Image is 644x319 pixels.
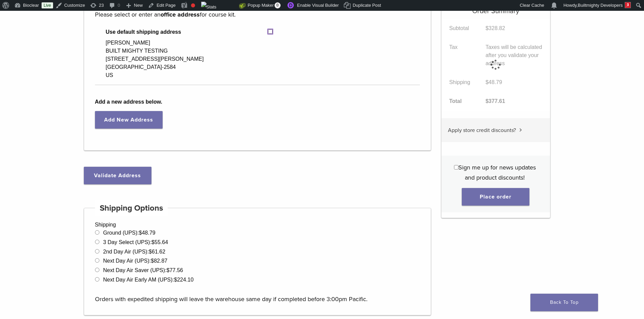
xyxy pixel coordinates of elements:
strong: office address [161,11,200,18]
a: Add New Address [95,111,163,129]
span: $ [139,230,142,236]
span: Sign me up for news updates and product discounts! [458,164,536,181]
p: Orders with expedited shipping will leave the warehouse same day if completed before 3:00pm Pacific. [95,284,420,304]
span: $ [167,267,170,273]
bdi: 55.64 [151,239,168,245]
bdi: 77.56 [167,267,183,273]
a: Live [42,2,53,8]
img: caret.svg [519,128,522,132]
h4: Shipping Options [95,200,168,216]
bdi: 224.10 [174,277,194,283]
span: $ [149,249,152,255]
bdi: 82.87 [151,258,167,264]
div: Shipping [84,208,431,315]
span: 0 [275,2,281,8]
button: Place order [462,188,529,206]
span: Use default shipping address [106,28,268,36]
label: Next Day Air Early AM (UPS): [103,277,194,283]
span: $ [174,277,177,283]
input: Sign me up for news updates and product discounts! [454,165,458,169]
b: Add a new address below. [95,98,420,106]
label: Next Day Air Saver (UPS): [103,267,183,273]
label: Ground (UPS): [103,230,156,236]
span: Builtmighty Developers [578,3,623,8]
span: $ [151,239,154,245]
p: Please select or enter an for course kit. [95,9,420,20]
div: [PERSON_NAME] BUILT MIGHTY TESTING [STREET_ADDRESS][PERSON_NAME] [GEOGRAPHIC_DATA]-2584 US [106,39,204,79]
span: $ [151,258,154,264]
label: Next Day Air (UPS): [103,258,167,264]
button: Validate Address [84,167,151,184]
span: Apply store credit discounts? [448,127,516,134]
div: Focus keyphrase not set [191,3,195,7]
bdi: 61.62 [149,249,165,255]
label: 2nd Day Air (UPS): [103,249,165,255]
a: Back To Top [530,294,598,311]
bdi: 48.79 [139,230,156,236]
img: Views over 48 hours. Click for more Jetpack Stats. [201,2,239,10]
label: 3 Day Select (UPS): [103,239,168,245]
